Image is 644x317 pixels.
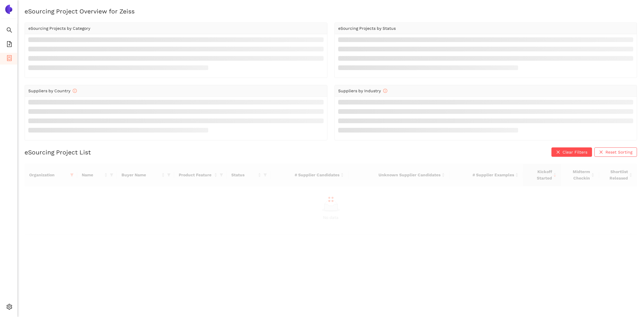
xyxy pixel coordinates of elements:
[338,26,396,31] span: eSourcing Projects by Status
[556,150,560,155] span: close
[599,150,603,155] span: close
[25,148,91,156] h2: eSourcing Project List
[6,302,12,313] span: setting
[6,39,12,51] span: file-add
[6,53,12,65] span: container
[28,88,77,93] span: Suppliers by Country
[605,149,632,155] span: Reset Sorting
[4,5,13,14] img: Logo
[6,25,12,37] span: search
[594,147,637,157] button: closeReset Sorting
[73,89,77,93] span: info-circle
[383,89,387,93] span: info-circle
[338,88,387,93] span: Suppliers by Industry
[551,147,592,157] button: closeClear Filters
[28,26,90,31] span: eSourcing Projects by Category
[25,7,637,15] h2: eSourcing Project Overview for Zeiss
[563,149,587,155] span: Clear Filters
